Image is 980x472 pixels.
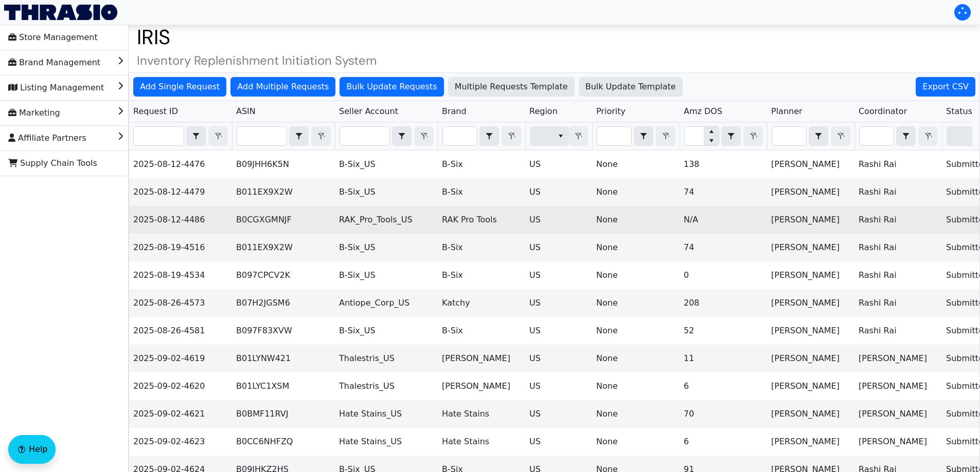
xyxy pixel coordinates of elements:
[680,400,767,428] td: 70
[592,206,680,234] td: None
[339,105,398,118] span: Seller Account
[232,178,335,206] td: B011EX9X2W
[685,127,704,145] input: Filter
[767,428,854,456] td: [PERSON_NAME]
[232,372,335,400] td: B01LYC1XSM
[133,105,178,118] span: Request ID
[529,105,558,118] span: Region
[438,150,525,178] td: B-Six
[680,150,767,178] td: 138
[704,127,719,136] button: Increase value
[140,81,220,93] span: Add Single Request
[29,443,47,456] span: Help
[680,178,767,206] td: 74
[129,25,980,49] h1: IRIS
[232,317,335,345] td: B097F83XVW
[236,105,256,118] span: ASIN
[854,345,942,372] td: [PERSON_NAME]
[809,126,828,146] span: Choose Operator
[767,206,854,234] td: [PERSON_NAME]
[592,150,680,178] td: None
[232,206,335,234] td: B0CGXGMNJF
[579,77,683,97] button: Bulk Update Template
[129,428,232,456] td: 2025-09-02-4623
[854,372,942,400] td: [PERSON_NAME]
[129,150,232,178] td: 2025-08-12-4476
[232,289,335,317] td: B07H2JGSM6
[129,234,232,261] td: 2025-08-19-4516
[592,372,680,400] td: None
[809,127,828,145] button: select
[393,127,411,145] button: select
[129,122,232,150] th: Filter
[335,345,438,372] td: Thalestris_US
[335,122,438,150] th: Filter
[443,127,477,145] input: Filter
[680,289,767,317] td: 208
[232,122,335,150] th: Filter
[592,122,680,150] th: Filter
[530,126,568,146] span: Filter
[232,428,335,456] td: B0CC6NHFZQ
[680,345,767,372] td: 11
[946,105,972,118] span: Status
[438,400,525,428] td: Hate Stains
[232,345,335,372] td: B01LYNW421
[438,289,525,317] td: Katchy
[335,400,438,428] td: Hate Stains_US
[8,130,86,146] span: Affiliate Partners
[916,77,975,97] div: Export CSV
[772,127,806,145] input: Filter
[525,400,592,428] td: US
[767,345,854,372] td: [PERSON_NAME]
[684,105,722,118] span: Amz DOS
[525,150,592,178] td: US
[722,127,740,145] button: select
[680,317,767,345] td: 52
[335,372,438,400] td: Thalestris_US
[4,5,117,20] img: Thrasio Logo
[340,127,389,145] input: Filter
[129,261,232,289] td: 2025-08-19-4534
[438,206,525,234] td: RAK Pro Tools
[335,289,438,317] td: Antiope_Corp_US
[129,206,232,234] td: 2025-08-12-4486
[525,261,592,289] td: US
[442,105,467,118] span: Brand
[680,428,767,456] td: 6
[592,261,680,289] td: None
[335,150,438,178] td: B-Six_US
[854,178,942,206] td: Rashi Rai
[129,289,232,317] td: 2025-08-26-4573
[8,54,100,71] span: Brand Management
[129,372,232,400] td: 2025-09-02-4620
[680,261,767,289] td: 0
[438,317,525,345] td: B-Six
[438,178,525,206] td: B-Six
[133,77,226,97] button: Add Single Request
[721,126,741,146] span: Choose Operator
[438,372,525,400] td: [PERSON_NAME]
[767,178,854,206] td: [PERSON_NAME]
[525,372,592,400] td: US
[680,372,767,400] td: 6
[680,234,767,261] td: 74
[767,261,854,289] td: [PERSON_NAME]
[8,29,98,46] span: Store Management
[479,126,499,146] span: Choose Operator
[704,136,719,145] button: Decrease value
[448,77,575,97] button: Multiple Requests Template
[129,317,232,345] td: 2025-08-26-4581
[438,261,525,289] td: B-Six
[592,234,680,261] td: None
[525,122,592,150] th: Filter
[854,122,942,150] th: Filter
[232,150,335,178] td: B09JHH6K5N
[860,127,894,145] input: Filter
[854,400,942,428] td: [PERSON_NAME]
[232,261,335,289] td: B097CPCV2K
[237,127,287,145] input: Filter
[129,400,232,428] td: 2025-09-02-4621
[634,127,653,145] button: select
[129,178,232,206] td: 2025-08-12-4479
